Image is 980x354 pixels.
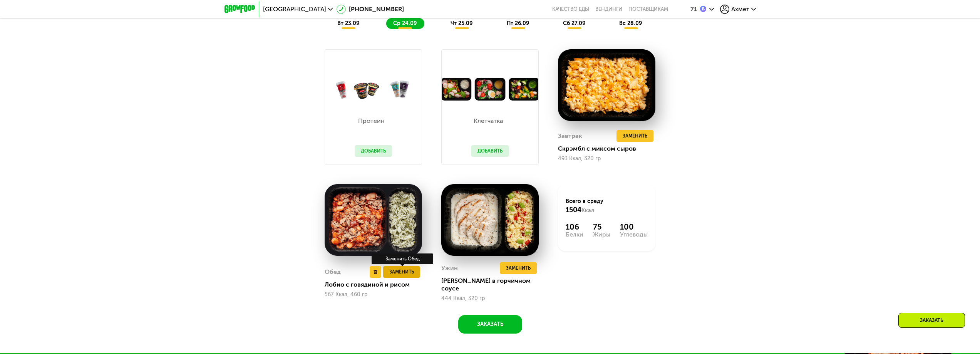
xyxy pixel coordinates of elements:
[566,232,583,238] div: Белки
[563,20,585,27] span: сб 27.09
[500,262,537,274] button: Заменить
[619,20,642,27] span: вс 28.09
[355,118,388,124] p: Протеин
[337,5,404,14] a: [PHONE_NUMBER]
[552,6,589,12] a: Качество еды
[458,315,522,334] button: Заказать
[337,20,359,27] span: вт 23.09
[471,145,509,157] button: Добавить
[628,6,668,12] div: поставщикам
[558,156,655,162] div: 493 Ккал, 320 гр
[620,222,648,232] div: 100
[506,264,531,272] span: Заменить
[623,132,647,140] span: Заменить
[558,145,662,153] div: Скрэмбл с миксом сыров
[441,295,539,302] div: 444 Ккал, 320 гр
[393,20,417,27] span: ср 24.09
[372,253,433,264] div: Заменить Обед
[566,222,583,232] div: 106
[441,277,545,292] div: [PERSON_NAME] в горчичном соусе
[325,281,428,289] div: Лобио с говядиной и рисом
[566,198,648,215] div: Всего в среду
[593,232,610,238] div: Жиры
[355,145,392,157] button: Добавить
[581,207,594,214] span: Ккал
[325,266,341,278] div: Обед
[263,6,326,12] span: [GEOGRAPHIC_DATA]
[593,222,610,232] div: 75
[731,6,749,12] span: Ахмет
[507,20,529,27] span: пт 26.09
[441,262,458,274] div: Ужин
[616,130,653,142] button: Заменить
[898,313,965,328] div: Заказать
[558,130,582,142] div: Завтрак
[620,232,648,238] div: Углеводы
[690,6,697,12] div: 71
[383,266,420,278] button: Заменить
[595,6,622,12] a: Вендинги
[389,268,414,276] span: Заменить
[451,20,472,27] span: чт 25.09
[566,206,581,214] span: 1504
[471,118,505,124] p: Клетчатка
[325,292,422,298] div: 567 Ккал, 460 гр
